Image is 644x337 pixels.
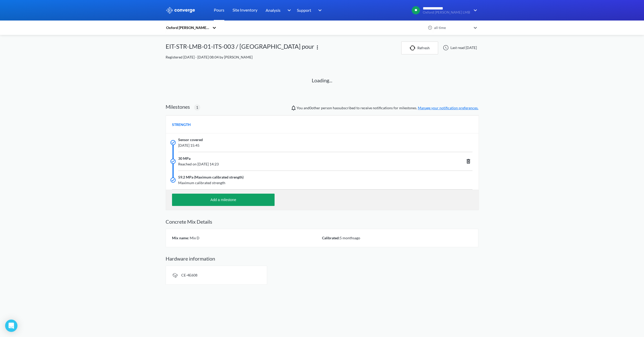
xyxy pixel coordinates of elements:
[178,180,410,186] span: Maximum calibrated strength
[172,236,189,240] span: Mix name:
[178,156,190,161] span: 30 MPa
[181,273,197,277] span: CE-4E608
[178,143,410,148] span: [DATE] 15:45
[166,55,253,59] span: Registered [DATE] - [DATE] 08:04 by [PERSON_NAME]
[166,7,195,14] img: logo_ewhite.svg
[340,236,360,240] span: 5 months ago
[189,236,199,240] span: Mix D
[322,236,340,240] span: Calibrated:
[5,320,17,332] div: Open Intercom Messenger
[470,7,478,13] img: downArrow.svg
[266,7,280,13] span: Analysis
[166,219,478,225] h2: Concrete Mix Details
[423,11,470,14] span: Oxford [PERSON_NAME] LMB
[178,137,203,143] span: Sensor covered
[172,122,191,127] span: STRENGTH
[166,255,478,262] h2: Hardware information
[166,104,190,110] h2: Milestones
[309,106,320,110] span: 0 other
[315,7,323,13] img: downArrow.svg
[172,272,178,278] img: signal-icon.svg
[166,25,210,31] div: Oxford [PERSON_NAME] LMB
[290,105,297,111] img: notifications-icon.svg
[433,25,471,31] div: all time
[297,105,478,111] span: You and person has subscribed to receive notifications for milestones.
[172,194,275,206] button: Add a milestone
[166,42,314,54] div: EIT-STR-LMB-01-ITS-003 / [GEOGRAPHIC_DATA] pour
[440,45,478,51] div: Last read [DATE]
[178,174,244,180] span: 59.2 MPa (Maximum calibrated strength)
[178,161,410,167] span: Reached on [DATE] 14:23
[418,106,478,110] a: Manage your notification preferences.
[196,105,198,110] span: 1
[410,45,417,51] img: icon-refresh.svg
[284,7,292,13] img: downArrow.svg
[312,76,332,84] p: Loading...
[428,25,432,30] img: icon-clock.svg
[401,42,438,54] button: Refresh
[314,44,320,51] img: more.svg
[297,7,311,13] span: Support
